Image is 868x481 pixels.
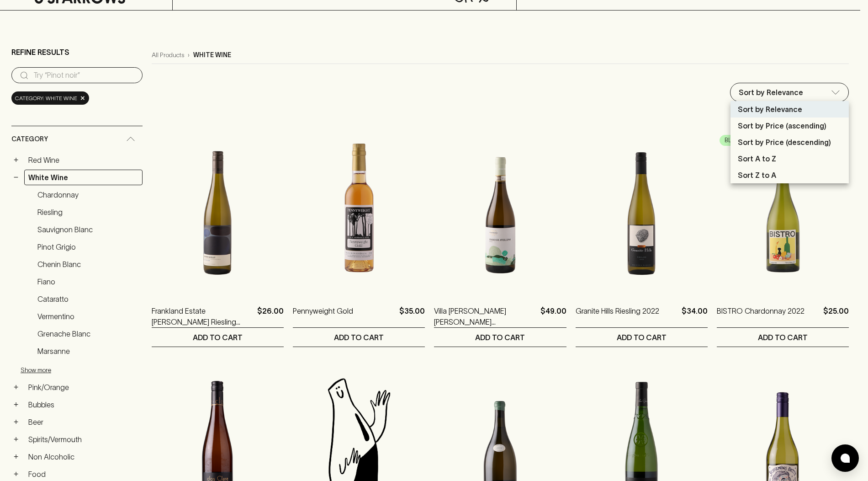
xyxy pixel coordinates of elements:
[738,104,802,115] p: Sort by Relevance
[738,137,831,148] p: Sort by Price (descending)
[738,120,826,131] p: Sort by Price (ascending)
[738,170,776,181] p: Sort Z to A
[841,454,850,463] img: bubble-icon
[738,153,776,164] p: Sort A to Z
